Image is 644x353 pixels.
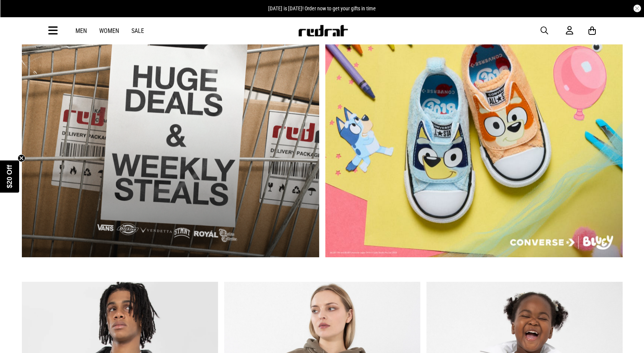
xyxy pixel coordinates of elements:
[75,27,87,34] a: Men
[6,165,13,188] span: $20 Off
[298,25,348,36] img: Redrat logo
[131,27,144,34] a: Sale
[99,27,119,34] a: Women
[325,11,623,257] div: 2 / 2
[22,11,319,257] div: 1 / 2
[18,154,25,162] button: Close teaser
[268,5,376,11] span: [DATE] is [DATE]! Order now to get your gifts in time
